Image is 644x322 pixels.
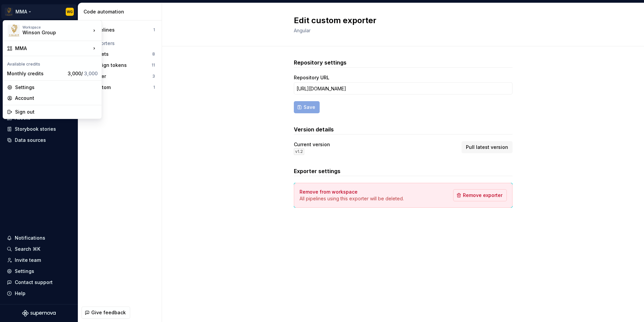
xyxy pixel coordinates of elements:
div: Workspace [22,25,91,29]
span: 3,000 / [68,71,98,76]
div: Account [15,95,98,102]
div: Available credits [4,57,100,68]
div: Winson Group [22,29,79,36]
div: MMA [15,45,91,52]
div: Sign out [15,109,98,115]
div: Settings [15,84,98,91]
span: 3,000 [84,71,98,76]
div: Monthly credits [7,70,65,77]
img: fc29cc6a-6774-4435-a82d-a6acdc4f5b8b.png [8,25,20,37]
